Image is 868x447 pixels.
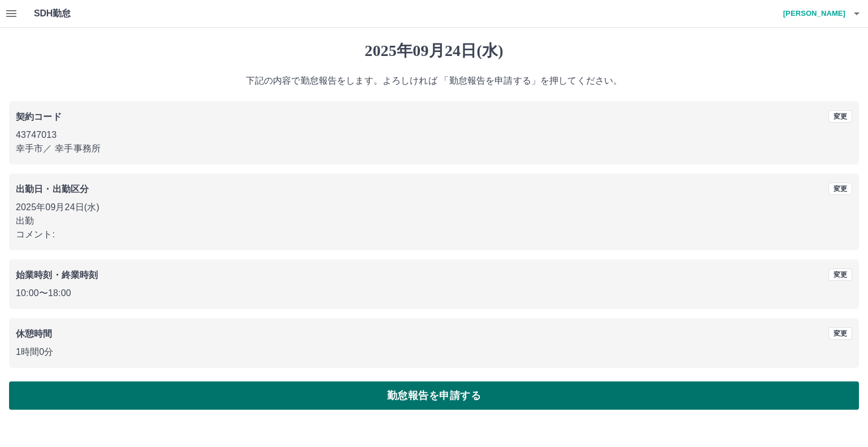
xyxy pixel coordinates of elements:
h1: 2025年09月24日(水) [9,41,859,60]
button: 変更 [828,268,852,281]
p: 1時間0分 [16,345,852,359]
p: 10:00 〜 18:00 [16,287,852,300]
p: 幸手市 ／ 幸手事務所 [16,142,852,155]
b: 契約コード [16,112,62,121]
b: 始業時刻・終業時刻 [16,270,98,280]
button: 変更 [828,110,852,123]
p: コメント: [16,228,852,241]
b: 出勤日・出勤区分 [16,184,89,194]
p: 出勤 [16,214,852,228]
p: 43747013 [16,128,852,142]
p: 下記の内容で勤怠報告をします。よろしければ 「勤怠報告を申請する」を押してください。 [9,74,859,88]
b: 休憩時間 [16,329,53,338]
button: 変更 [828,327,852,340]
button: 変更 [828,183,852,195]
p: 2025年09月24日(水) [16,201,852,214]
button: 勤怠報告を申請する [9,381,859,410]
